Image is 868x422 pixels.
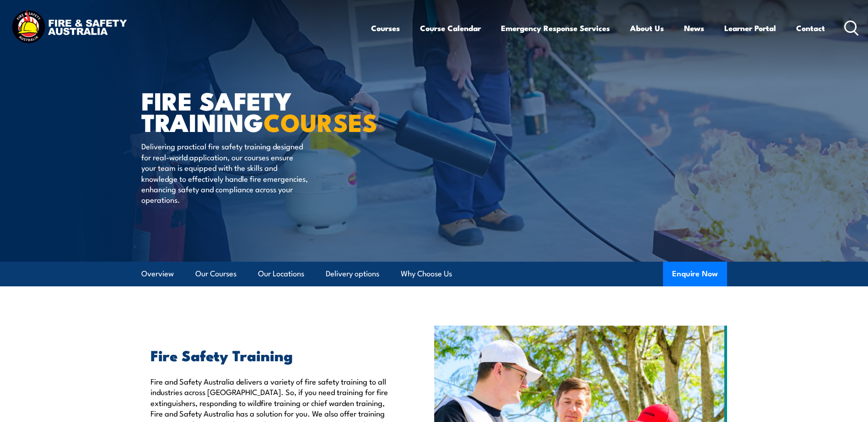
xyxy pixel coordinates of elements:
a: Emergency Response Services [501,16,610,40]
a: Course Calendar [420,16,481,40]
a: About Us [630,16,664,40]
p: Delivering practical fire safety training designed for real-world application, our courses ensure... [141,141,308,205]
h2: Fire Safety Training [151,348,392,361]
a: Overview [141,262,174,286]
a: Our Locations [258,262,304,286]
a: Why Choose Us [401,262,452,286]
a: Delivery options [326,262,379,286]
a: News [684,16,704,40]
button: Enquire Now [663,262,727,286]
a: Learner Portal [724,16,776,40]
h1: FIRE SAFETY TRAINING [141,90,367,132]
a: Our Courses [195,262,237,286]
strong: COURSES [264,102,377,140]
a: Courses [371,16,400,40]
a: Contact [796,16,825,40]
